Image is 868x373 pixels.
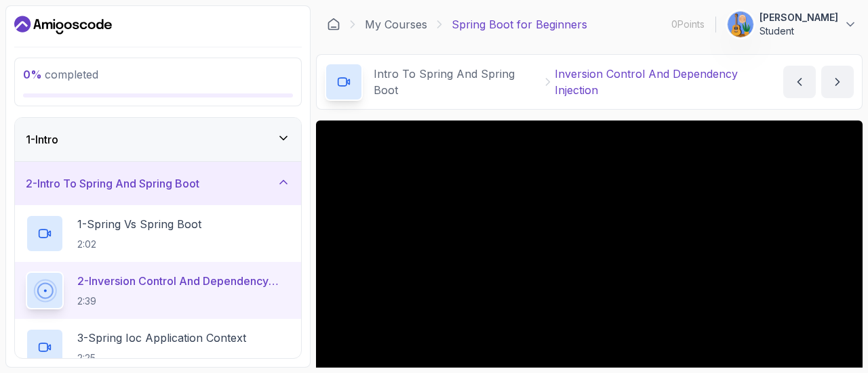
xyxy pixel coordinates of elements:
[26,175,199,192] h3: 2 - Intro To Spring And Spring Boot
[77,216,201,232] p: 1 - Spring Vs Spring Boot
[759,24,838,38] p: Student
[23,68,98,81] span: completed
[15,162,301,205] button: 2-Intro To Spring And Spring Boot
[555,66,783,98] p: Inversion Control And Dependency Injection
[365,16,427,32] a: My Courses
[77,330,246,346] p: 3 - Spring Ioc Application Context
[14,14,112,36] a: Dashboard
[728,12,753,37] img: user profile image
[784,288,868,353] iframe: chat widget
[783,66,816,98] button: previous content
[727,11,857,38] button: user profile image[PERSON_NAME]Student
[759,11,838,24] p: [PERSON_NAME]
[77,273,290,289] p: 2 - Inversion Control And Dependency Injection
[77,351,246,365] p: 2:25
[374,66,541,98] p: Intro To Spring And Spring Boot
[26,131,58,148] h3: 1 - Intro
[327,18,340,31] a: Dashboard
[452,16,587,32] p: Spring Boot for Beginners
[26,328,290,366] button: 3-Spring Ioc Application Context2:25
[26,271,290,309] button: 2-Inversion Control And Dependency Injection2:39
[15,118,301,161] button: 1-Intro
[77,238,201,251] p: 2:02
[821,66,854,98] button: next content
[77,294,290,308] p: 2:39
[26,215,290,253] button: 1-Spring Vs Spring Boot2:02
[671,18,705,31] p: 0 Points
[23,68,42,81] span: 0 %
